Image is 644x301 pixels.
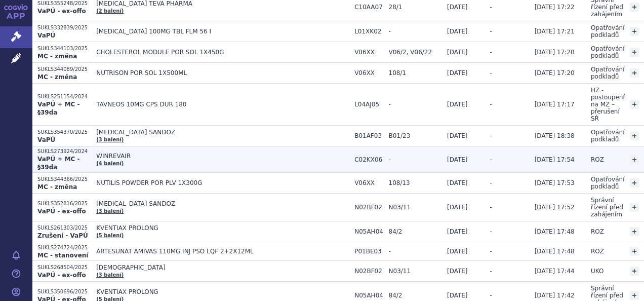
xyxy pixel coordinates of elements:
[630,247,639,256] a: +
[37,252,88,259] strong: MC - stanovení
[389,204,442,211] span: N03/11
[354,156,383,163] span: C02KX06
[447,204,468,211] span: [DATE]
[630,27,639,36] a: +
[389,292,442,299] span: 84/2
[447,49,468,56] span: [DATE]
[535,268,575,275] span: [DATE] 17:44
[535,101,575,108] span: [DATE] 17:17
[37,232,88,239] strong: Zrušení - VaPÚ
[447,101,468,108] span: [DATE]
[490,292,492,299] span: -
[37,45,91,52] p: SUKLS344103/2025
[37,288,91,295] p: SUKLS350696/2025
[37,8,86,15] strong: VaPÚ - ex-offo
[490,268,492,275] span: -
[354,292,383,299] span: N05AH04
[447,69,468,77] span: [DATE]
[37,24,91,31] p: SUKLS332839/2025
[630,100,639,109] a: +
[535,248,575,255] span: [DATE] 17:48
[96,153,349,160] span: WINREVAIR
[354,101,383,108] span: L04AJ05
[447,228,468,235] span: [DATE]
[591,176,625,190] span: Opatřování podkladů
[591,66,625,80] span: Opatřování podkladů
[535,28,575,35] span: [DATE] 17:21
[447,268,468,275] span: [DATE]
[96,101,349,108] span: TAVNEOS 10MG CPS DUR 180
[630,227,639,236] a: +
[37,264,91,271] p: SUKLS268504/2025
[490,228,492,235] span: -
[37,148,91,155] p: SUKLS273924/2024
[630,131,639,140] a: +
[37,129,91,136] p: SUKLS354370/2025
[354,248,383,255] span: P01BE03
[96,248,349,255] span: ARTESUNAT AMIVAS 110MG INJ PSO LQF 2+2X12ML
[591,45,625,59] span: Opatřování podkladů
[37,272,86,279] strong: VaPÚ - ex-offo
[490,101,492,108] span: -
[37,73,77,81] strong: MC - změna
[490,132,492,139] span: -
[37,101,80,116] strong: VaPÚ + MC - §39da
[37,66,91,73] p: SUKLS344089/2025
[630,267,639,276] a: +
[490,204,492,211] span: -
[37,136,55,143] strong: VaPÚ
[37,244,91,251] p: SUKLS274724/2025
[354,132,383,139] span: B01AF03
[37,183,77,191] strong: MC - změna
[389,49,442,56] span: V06/2, V06/22
[490,49,492,56] span: -
[96,264,349,271] span: [DEMOGRAPHIC_DATA]
[591,268,603,275] span: UKO
[447,179,468,186] span: [DATE]
[389,179,442,186] span: 108/13
[591,129,625,143] span: Opatřování podkladů
[535,156,575,163] span: [DATE] 17:54
[96,28,349,35] span: [MEDICAL_DATA] 100MG TBL FLM 56 I
[630,48,639,57] a: +
[490,4,492,11] span: -
[447,292,468,299] span: [DATE]
[630,203,639,212] a: +
[389,268,442,275] span: N03/11
[354,49,383,56] span: V06XX
[535,204,575,211] span: [DATE] 17:52
[96,8,124,14] a: (2 balení)
[630,155,639,164] a: +
[591,87,625,122] span: HZ - postoupení na MZ – přerušení SŘ
[447,132,468,139] span: [DATE]
[96,200,349,207] span: [MEDICAL_DATA] SANDOZ
[37,53,77,60] strong: MC - změna
[354,268,383,275] span: N02BF02
[591,228,604,235] span: ROZ
[389,132,442,139] span: B01/23
[389,4,442,11] span: 28/1
[389,156,442,163] span: -
[96,233,124,238] a: (5 balení)
[535,69,575,77] span: [DATE] 17:20
[389,248,442,255] span: -
[37,200,91,207] p: SUKLS352816/2025
[490,69,492,77] span: -
[389,228,442,235] span: 84/2
[96,49,349,56] span: CHOLESTEROL MODULE POR SOL 1X450G
[447,156,468,163] span: [DATE]
[535,4,575,11] span: [DATE] 17:22
[96,224,349,232] span: KVENTIAX PROLONG
[96,137,124,142] a: (3 balení)
[37,208,86,215] strong: VaPÚ - ex-offo
[535,132,575,139] span: [DATE] 18:38
[630,68,639,78] a: +
[535,292,575,299] span: [DATE] 17:42
[490,248,492,255] span: -
[354,228,383,235] span: N05AH04
[389,101,442,108] span: -
[96,161,124,166] a: (4 balení)
[535,49,575,56] span: [DATE] 17:20
[37,224,91,232] p: SUKLS261303/2025
[490,28,492,35] span: -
